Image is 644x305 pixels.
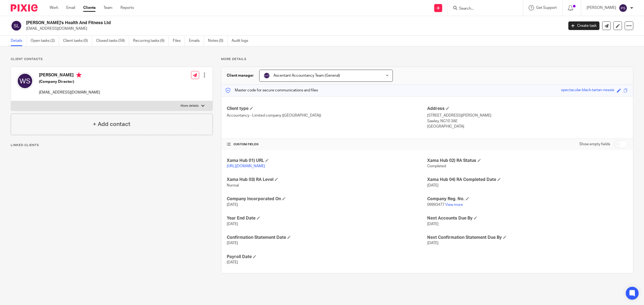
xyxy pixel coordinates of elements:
span: [DATE] [427,222,438,226]
p: [EMAIL_ADDRESS][DOMAIN_NAME] [39,90,100,95]
label: Show empty fields [579,142,610,147]
h4: Confirmation Statement Date [227,235,427,240]
img: svg%3E [16,72,34,90]
p: [STREET_ADDRESS][PERSON_NAME] [427,113,628,118]
p: More details [221,57,633,61]
h4: Company Reg. No. [427,196,628,202]
a: Clients [83,5,96,10]
h4: Payroll Date [227,254,427,260]
a: Recurring tasks (6) [133,36,169,46]
span: [DATE] [227,241,238,245]
p: Client contacts [11,57,213,61]
img: svg%3E [11,20,22,31]
h4: + Add contact [93,120,130,128]
a: View more [445,203,463,207]
p: More details [181,104,199,108]
input: Search [459,6,507,11]
a: Notes (0) [208,36,228,46]
a: Work [50,5,58,10]
p: Accountancy - Limited company ([GEOGRAPHIC_DATA]) [227,113,427,118]
img: svg%3E [619,4,627,12]
h4: Xama Hub 04) RA Completed Date [427,177,628,183]
h4: [PERSON_NAME] [39,72,100,79]
h3: Client manager [227,73,254,78]
p: [PERSON_NAME] [587,5,616,10]
p: [EMAIL_ADDRESS][DOMAIN_NAME] [26,26,560,31]
h4: Address [427,106,628,111]
span: 09993477 [427,203,444,207]
a: Audit logs [232,36,252,46]
h5: (Company Director) [39,79,100,84]
h4: Year End Date [227,215,427,221]
h4: Xama Hub 01) URL [227,158,427,163]
h4: Xama Hub 02) RA Status [427,158,628,163]
a: Client tasks (0) [63,36,92,46]
a: Open tasks (2) [31,36,59,46]
a: Email [66,5,75,10]
h2: [PERSON_NAME]'s Health And Fitness Ltd [26,20,453,26]
p: [GEOGRAPHIC_DATA] [427,124,628,129]
div: spectacular-black-tartan-nessie [561,87,614,94]
span: Normal [227,184,239,187]
p: Master code for secure communications and files [225,88,318,93]
a: Closed tasks (59) [96,36,129,46]
span: Completed [427,164,446,168]
img: svg%3E [264,72,270,79]
h4: Next Confirmation Statement Due By [427,235,628,240]
h4: Next Accounts Due By [427,215,628,221]
a: [URL][DOMAIN_NAME] [227,164,265,168]
a: Reports [120,5,134,10]
h4: CUSTOM FIELDS [227,142,427,147]
i: Primary [76,72,82,78]
img: Pixie [11,4,38,12]
a: Files [173,36,185,46]
a: Team [104,5,112,10]
p: Sawley, NG10 3AE [427,118,628,124]
span: [DATE] [227,261,238,264]
span: Get Support [536,6,557,10]
h4: Company Incorporated On [227,196,427,202]
p: Linked clients [11,143,213,147]
h4: Client type [227,106,427,111]
a: Emails [189,36,204,46]
span: [DATE] [427,184,438,187]
span: [DATE] [227,203,238,207]
h4: Xama Hub 03) RA Level [227,177,427,183]
span: [DATE] [427,241,438,245]
a: Details [11,36,27,46]
span: Ascentant Accountancy Team (General) [273,74,340,77]
span: [DATE] [227,222,238,226]
a: Create task [568,21,599,30]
